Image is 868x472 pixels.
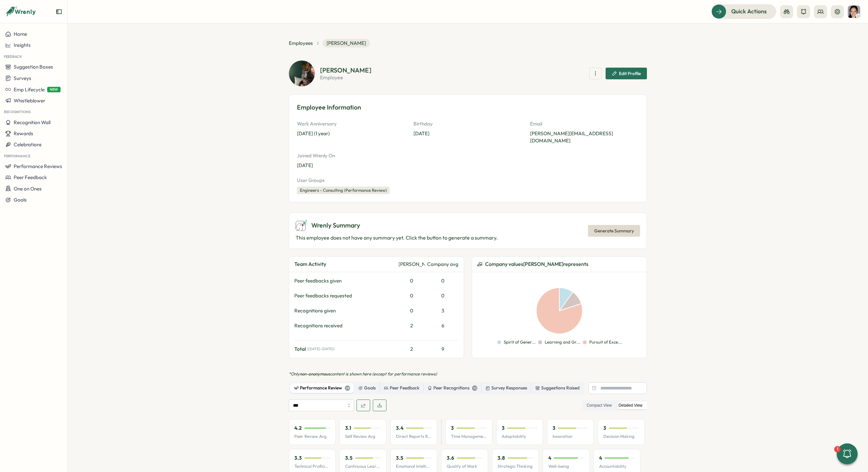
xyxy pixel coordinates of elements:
[548,464,584,469] p: Well-being
[14,31,27,37] span: Home
[300,371,330,376] span: non-anonymous
[834,446,841,452] div: 1
[485,260,588,268] span: Company values [PERSON_NAME] represents
[289,40,313,47] a: Employees
[14,130,33,137] span: Rewards
[47,87,61,92] span: NEW
[530,120,639,127] p: Email
[451,434,487,439] p: Time Management
[14,174,47,180] span: Peer Feedback
[399,322,425,329] div: 2
[583,401,615,410] label: Compact View
[545,339,580,345] p: Learning and Gr...
[294,434,330,439] p: Peer Review Avg
[345,464,381,469] p: Continuous Learning
[711,4,776,19] button: Quick Actions
[323,39,370,47] span: [PERSON_NAME]
[427,385,477,392] div: Peer Recognitions
[396,434,432,439] p: Direct Reports Review Avg
[599,464,635,469] p: Accountability
[530,130,639,144] p: [PERSON_NAME][EMAIL_ADDRESS][DOMAIN_NAME]
[535,385,580,392] div: Suggestions Raised
[553,425,555,432] p: 3
[396,464,432,469] p: Emotional Intelligence
[848,6,860,18] img: India Bastien
[396,454,403,462] p: 3.5
[294,277,396,284] div: Peer feedbacks given
[14,86,45,93] span: Emp Lifecycle
[14,75,31,81] span: Surveys
[502,434,538,439] p: Adaptability
[427,346,458,353] div: 9
[504,339,536,345] p: Spirit of Gener...
[294,322,396,329] div: Recognitions received
[427,277,458,284] div: 0
[345,454,353,462] p: 3.5
[837,443,858,464] button: 1
[294,425,302,432] p: 4.2
[396,425,403,432] p: 3.4
[289,371,647,377] p: *Only content is shown here (except for performance reviews)
[294,292,396,299] div: Peer feedbacks requested
[599,454,602,462] p: 4
[14,197,27,203] span: Goals
[427,322,458,329] div: 6
[56,8,62,15] button: Expand sidebar
[399,307,425,314] div: 0
[447,464,483,469] p: Quality of Work
[615,401,646,410] label: Detailed View
[731,7,767,16] span: Quick Actions
[451,425,454,432] p: 3
[589,339,622,345] p: Pursuit of Exce...
[447,454,454,462] p: 3.6
[427,261,458,268] div: Company avg
[294,307,396,314] div: Recognitions given
[358,385,376,392] div: Goals
[297,162,406,169] p: [DATE]
[320,67,371,73] h2: [PERSON_NAME]
[14,141,42,148] span: Celebrations
[14,42,31,48] span: Insights
[619,71,641,76] span: Edit Profile
[603,425,606,432] p: 3
[427,292,458,299] div: 0
[345,425,351,432] p: 3.1
[289,60,315,86] img: Justin Caovan
[485,385,527,392] div: Survey Responses
[548,454,551,462] p: 4
[297,177,639,184] p: User Groups
[14,64,53,70] span: Suggestion Boxes
[14,98,45,104] span: Whistleblower
[297,102,639,112] h3: Employee Information
[384,385,419,392] div: Peer Feedback
[320,75,371,80] p: employee
[14,163,62,169] span: Performance Reviews
[294,454,302,462] p: 3.3
[553,434,588,439] p: Innovation
[297,187,390,194] div: Engineers - Consulting (Performance Review)
[427,307,458,314] div: 3
[588,225,640,237] button: Generate Summary
[399,346,425,353] div: 2
[345,434,381,439] p: Self Review Avg
[399,261,425,268] div: [PERSON_NAME]
[497,464,533,469] p: Strategic Thinking
[413,130,522,137] p: [DATE]
[297,152,406,159] p: Joined Wrenly On
[14,119,50,125] span: Recognition Wall
[307,347,334,351] span: ( [DATE] - [DATE] )
[311,220,360,230] span: Wrenly Summary
[294,346,306,353] span: Total
[297,120,406,127] p: Work Anniversary
[294,385,350,392] div: Performance Review
[294,464,330,469] p: Technical Proficiency
[399,277,425,284] div: 0
[14,186,42,192] span: One on Ones
[594,225,634,236] span: Generate Summary
[296,234,498,242] p: This employee does not have any summary yet. Click the button to generate a summary.
[606,68,647,79] button: Edit Profile
[603,434,639,439] p: Decision Making
[297,130,406,137] p: [DATE] (1 year)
